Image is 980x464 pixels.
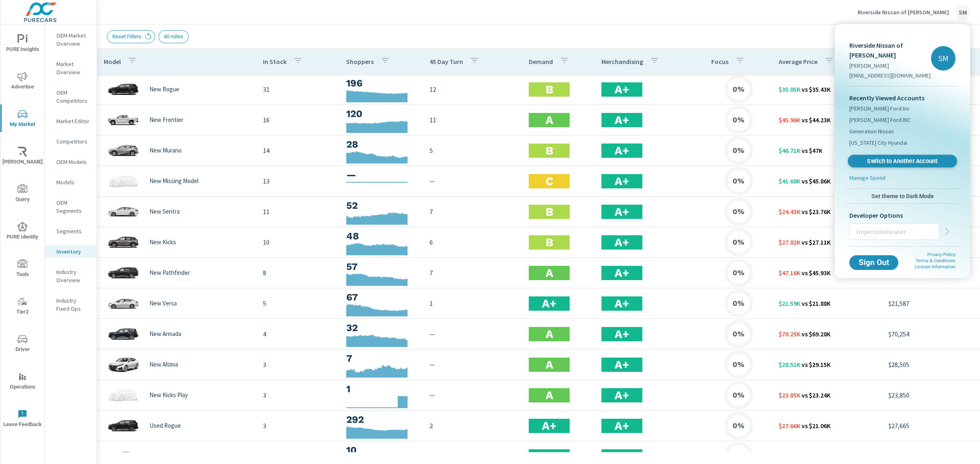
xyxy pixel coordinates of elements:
[849,62,931,70] p: [PERSON_NAME]
[849,210,955,220] p: Developer Options
[849,40,931,60] p: Riverside Nissan of [PERSON_NAME]
[915,264,955,270] a: License Information
[915,258,955,263] a: Terms & Conditions
[931,46,955,71] div: SM
[849,127,894,135] span: Generation Nissan
[852,157,952,165] span: Switch to Another Account
[849,255,898,270] button: Sign Out
[846,189,959,203] button: Set theme to Dark Mode
[849,93,955,103] p: Recently Viewed Accounts
[849,174,886,182] p: Manage Spend
[849,116,911,124] span: [PERSON_NAME] Ford INC
[846,174,959,185] a: Manage Spend
[927,252,955,257] a: Privacy Policy
[850,221,939,242] input: Impersonate user
[849,104,910,113] span: [PERSON_NAME] Ford Inc
[849,139,907,147] span: [US_STATE] City Hyundai
[848,155,957,168] a: Switch to Another Account
[849,71,931,80] p: [EMAIL_ADDRESS][DOMAIN_NAME]
[856,259,892,266] span: Sign Out
[849,192,955,200] span: Set theme to Dark Mode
